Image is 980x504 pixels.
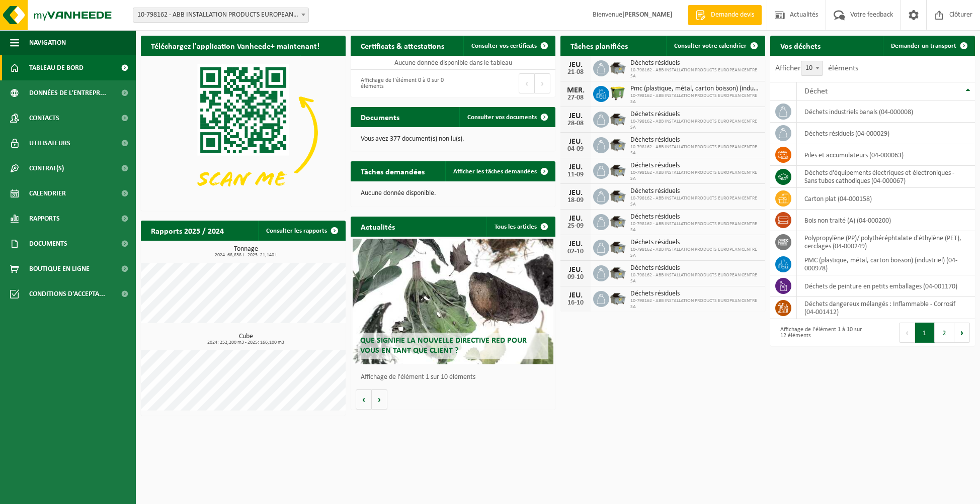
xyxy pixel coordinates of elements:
[609,161,626,178] img: WB-5000-GAL-GY-01
[630,239,760,247] span: Déchets résiduels
[565,69,586,76] div: 21-08
[459,107,554,127] a: Consulter vos documents
[565,171,586,178] div: 11-09
[954,323,970,343] button: Next
[666,36,764,56] a: Consulter votre calendrier
[915,323,935,343] button: 1
[630,93,760,105] span: 10-798162 - ABB INSTALLATION PRODUCTS EUROPEAN CENTRE SA
[801,61,823,76] span: 10
[797,166,975,188] td: déchets d'équipements électriques et électroniques - Sans tubes cathodiques (04-000067)
[609,84,626,102] img: WB-1100-HPE-GN-50
[29,106,59,131] span: Contacts
[708,10,757,20] span: Demande devis
[630,59,760,67] span: Déchets résiduels
[467,114,537,121] span: Consulter vos documents
[630,290,760,298] span: Déchets résiduels
[565,94,586,102] div: 27-08
[609,187,626,204] img: WB-5000-GAL-GY-01
[133,8,309,23] span: 10-798162 - ABB INSTALLATION PRODUCTS EUROPEAN CENTRE SA - HOUDENG-GOEGNIES
[630,85,760,93] span: Pmc (plastique, métal, carton boisson) (industriel)
[565,112,586,120] div: JEU.
[351,56,555,70] td: Aucune donnée disponible dans le tableau
[797,123,975,144] td: déchets résiduels (04-000029)
[565,215,586,223] div: JEU.
[630,136,760,144] span: Déchets résiduels
[146,246,346,258] h3: Tonnage
[565,274,586,281] div: 09-10
[801,61,823,75] span: 10
[146,333,346,345] h3: Cube
[372,389,387,410] button: Volgende
[688,5,762,25] a: Demande devis
[609,110,626,127] img: WB-5000-GAL-GY-01
[565,138,586,146] div: JEU.
[486,217,554,237] a: Tous les articles
[775,322,868,344] div: Affichage de l'élément 1 à 10 sur 12 éléments
[535,73,550,93] button: Next
[356,72,448,94] div: Affichage de l'élément 0 à 0 sur 0 éléments
[630,247,760,259] span: 10-798162 - ABB INSTALLATION PRODUCTS EUROPEAN CENTRE SA
[630,111,760,119] span: Déchets résiduels
[560,36,638,55] h2: Tâches planifiées
[360,337,527,354] span: Que signifie la nouvelle directive RED pour vous en tant que client ?
[609,213,626,230] img: WB-5000-GAL-GY-01
[935,323,954,343] button: 2
[351,161,435,181] h2: Tâches demandées
[797,275,975,297] td: déchets de peinture en petits emballages (04-001170)
[565,248,586,255] div: 02-10
[565,291,586,299] div: JEU.
[29,30,66,55] span: Navigation
[804,87,828,95] span: Déchet
[797,101,975,123] td: déchets industriels banals (04-000008)
[453,168,537,175] span: Afficher les tâches demandées
[565,223,586,230] div: 25-09
[630,221,760,233] span: 10-798162 - ABB INSTALLATION PRODUCTS EUROPEAN CENTRE SA
[565,61,586,69] div: JEU.
[797,231,975,253] td: polypropylène (PP)/ polythéréphtalate d'éthylène (PET), cerclages (04-000249)
[29,55,84,80] span: Tableau de bord
[29,80,106,106] span: Données de l'entrepr...
[29,131,70,156] span: Utilisateurs
[797,188,975,210] td: carton plat (04-000158)
[630,187,760,195] span: Déchets résiduels
[609,238,626,255] img: WB-5000-GAL-GY-01
[883,36,974,56] a: Demander un transport
[770,36,831,55] h2: Vos déchets
[609,136,626,153] img: WB-5000-GAL-GY-01
[775,64,858,72] label: Afficher éléments
[797,144,975,166] td: Piles et accumulateurs (04-000063)
[565,163,586,171] div: JEU.
[609,264,626,281] img: WB-5000-GAL-GY-01
[797,297,975,319] td: déchets dangereux mélangés : Inflammable - Corrosif (04-001412)
[351,217,405,236] h2: Actualités
[609,289,626,307] img: WB-5000-GAL-GY-01
[361,190,545,197] p: Aucune donnée disponible.
[630,213,760,221] span: Déchets résiduels
[351,107,410,127] h2: Documents
[565,197,586,204] div: 18-09
[630,264,760,272] span: Déchets résiduels
[519,73,535,93] button: Previous
[797,253,975,275] td: PMC (plastique, métal, carton boisson) (industriel) (04-000978)
[630,170,760,182] span: 10-798162 - ABB INSTALLATION PRODUCTS EUROPEAN CENTRE SA
[899,323,915,343] button: Previous
[630,119,760,131] span: 10-798162 - ABB INSTALLATION PRODUCTS EUROPEAN CENTRE SA
[133,8,308,22] span: 10-798162 - ABB INSTALLATION PRODUCTS EUROPEAN CENTRE SA - HOUDENG-GOEGNIES
[29,256,90,281] span: Boutique en ligne
[565,240,586,248] div: JEU.
[356,389,372,410] button: Vorige
[29,231,67,256] span: Documents
[565,266,586,274] div: JEU.
[891,43,956,49] span: Demander un transport
[630,144,760,156] span: 10-798162 - ABB INSTALLATION PRODUCTS EUROPEAN CENTRE SA
[361,136,545,143] p: Vous avez 377 document(s) non lu(s).
[609,59,626,76] img: WB-5000-GAL-GY-01
[630,67,760,79] span: 10-798162 - ABB INSTALLATION PRODUCTS EUROPEAN CENTRE SA
[630,298,760,310] span: 10-798162 - ABB INSTALLATION PRODUCTS EUROPEAN CENTRE SA
[29,206,60,231] span: Rapports
[361,374,550,381] p: Affichage de l'élément 1 sur 10 éléments
[141,221,234,240] h2: Rapports 2025 / 2024
[471,43,537,49] span: Consulter vos certificats
[565,120,586,127] div: 28-08
[353,239,553,364] a: Que signifie la nouvelle directive RED pour vous en tant que client ?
